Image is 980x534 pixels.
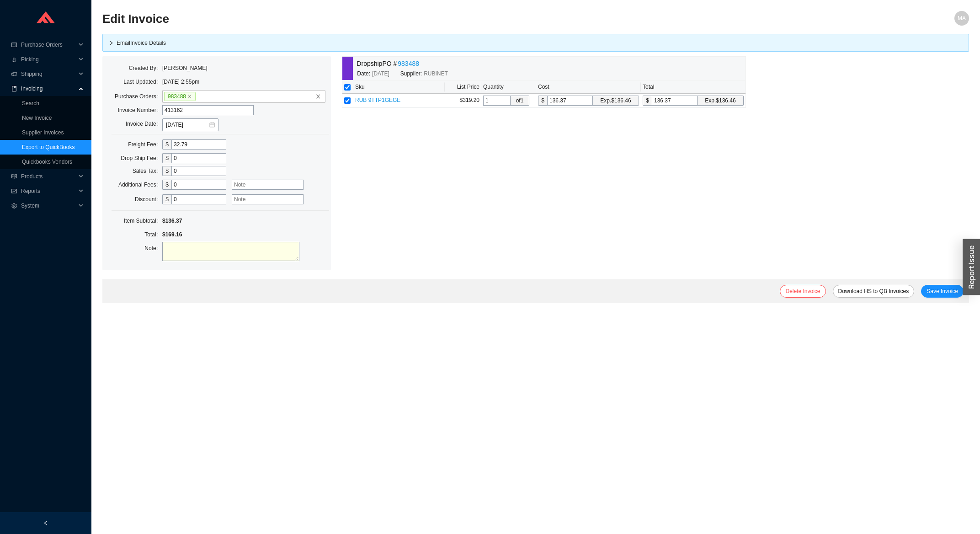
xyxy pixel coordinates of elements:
[355,97,400,103] span: RUB 9TTP1GEGE
[511,96,529,105] span: of 1
[102,11,752,27] h2: Edit Invoice
[22,115,52,121] a: New Invoice
[21,52,76,67] span: Picking
[43,520,48,526] span: left
[162,139,171,150] div: $
[538,96,547,106] div: $
[21,198,76,213] span: System
[144,242,162,255] label: Note
[11,42,17,48] span: credit-card
[353,80,445,94] th: Sku
[833,285,915,298] button: Download HS to QB Invoices
[22,144,75,150] a: Export to QuickBooks
[11,203,17,208] span: setting
[162,77,235,86] div: [DATE] 2:55pm
[162,180,171,190] div: $
[135,193,162,206] label: Discount
[162,64,235,73] div: [PERSON_NAME]
[780,285,826,298] button: Delete Invoice
[232,180,304,190] input: Note
[22,129,64,136] a: Supplier Invoices
[424,69,448,78] span: RUBINET
[357,69,481,78] div: Date: Supplier:
[162,231,182,238] span: $169.16
[162,153,171,163] div: $
[372,69,389,78] span: [DATE]
[144,228,162,241] label: Total
[196,91,202,101] input: 983488closeclose
[123,75,162,88] label: Last Updated
[166,120,208,129] input: 09/11/2025
[162,194,171,204] div: $
[481,80,536,94] th: Quantity
[921,285,964,298] button: Save Invoice
[21,67,76,81] span: Shipping
[108,40,114,46] span: right
[115,90,162,103] label: Purchase Orders
[232,194,304,204] input: Note
[162,218,182,224] span: $136.37
[118,104,162,117] label: Invoice Number
[128,138,162,151] label: Freight Fee
[536,80,641,94] th: Cost
[11,86,17,91] span: book
[164,92,196,101] span: 983488
[927,287,958,296] span: Save Invoice
[398,59,419,69] a: 983488
[11,188,17,194] span: fund
[643,96,652,106] div: $
[958,11,966,26] span: MA
[11,174,17,179] span: read
[357,59,481,69] div: Dropship PO #
[22,159,72,165] a: Quickbooks Vendors
[641,80,746,94] th: Total
[118,178,162,191] label: Additional Fees
[447,96,479,105] div: $319.20
[133,165,162,177] label: Sales Tax
[785,287,820,296] span: Delete Invoice
[126,117,162,130] label: Invoice Date
[21,184,76,198] span: Reports
[21,37,76,52] span: Purchase Orders
[21,169,76,184] span: Products
[705,96,735,105] div: Exp. $136.46
[187,94,192,99] span: close
[129,62,162,75] label: Created By
[108,38,963,48] div: Email Invoice Details
[838,288,909,294] a: Download HS to QB Invoices
[600,96,631,105] div: Exp. $136.46
[21,81,76,96] span: Invoicing
[124,214,162,227] label: Item Subtotal
[121,152,162,165] label: Drop Ship Fee
[22,100,39,107] a: Search
[445,80,481,94] th: List Price
[162,166,171,176] div: $
[315,94,321,99] span: close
